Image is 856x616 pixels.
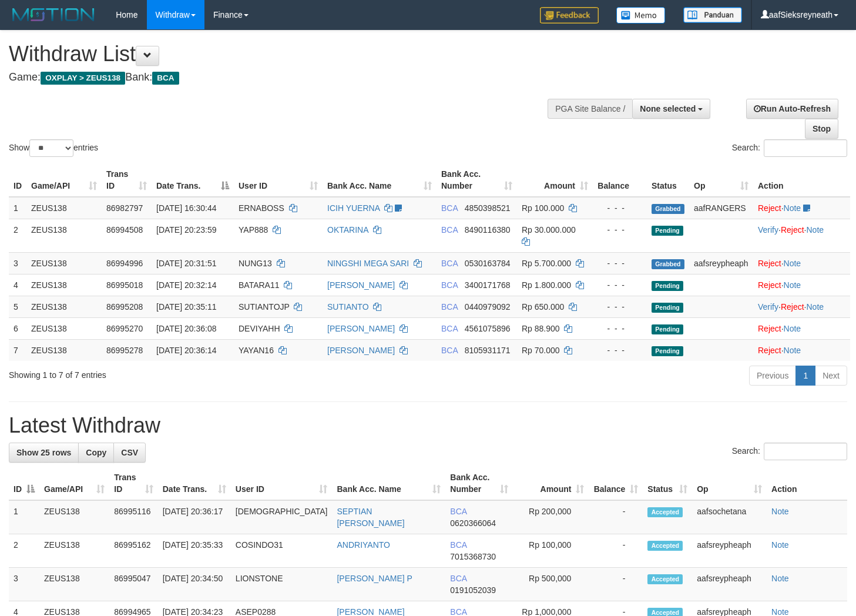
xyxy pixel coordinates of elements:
td: aafsreypheaph [692,534,767,568]
span: Show 25 rows [16,448,71,457]
a: [PERSON_NAME] [327,324,395,333]
td: Rp 200,000 [513,500,589,534]
label: Search: [732,139,847,157]
th: User ID: activate to sort column ascending [231,467,333,500]
span: Grabbed [652,204,684,214]
span: 86995208 [106,302,143,312]
span: Pending [652,303,683,313]
a: Note [784,280,801,290]
span: BCA [152,72,179,85]
td: · [753,339,850,361]
td: - [589,568,643,601]
td: COSINDO31 [231,534,333,568]
a: Note [784,259,801,268]
span: [DATE] 20:23:59 [156,225,216,235]
td: 3 [9,568,39,601]
th: Action [753,163,850,197]
span: BCA [441,203,458,213]
span: [DATE] 20:31:51 [156,259,216,268]
th: Game/API: activate to sort column ascending [39,467,109,500]
div: - - - [597,257,642,269]
span: [DATE] 20:36:08 [156,324,216,333]
span: SUTIANTOJP [239,302,290,312]
a: ICIH YUERNA [327,203,380,213]
th: Bank Acc. Name: activate to sort column ascending [332,467,445,500]
a: Note [806,302,824,312]
span: BCA [441,280,458,290]
td: ZEUS138 [39,500,109,534]
td: ZEUS138 [26,296,102,317]
th: Trans ID: activate to sort column ascending [109,467,157,500]
select: Showentries [29,139,73,157]
span: YAP888 [239,225,268,235]
input: Search: [764,443,847,460]
th: Amount: activate to sort column ascending [517,163,593,197]
a: Show 25 rows [9,443,79,463]
span: Pending [652,324,683,334]
th: Bank Acc. Number: activate to sort column ascending [437,163,517,197]
td: ZEUS138 [39,534,109,568]
th: Balance: activate to sort column ascending [589,467,643,500]
td: ZEUS138 [26,317,102,339]
td: LIONSTONE [231,568,333,601]
span: Accepted [647,574,683,584]
td: · [753,252,850,274]
a: Reject [758,280,781,290]
td: ZEUS138 [26,339,102,361]
span: Rp 30.000.000 [522,225,576,235]
td: · [753,317,850,339]
a: Note [784,203,801,213]
span: DEVIYAHH [239,324,280,333]
td: ZEUS138 [26,252,102,274]
th: Amount: activate to sort column ascending [513,467,589,500]
span: Copy 0191052039 to clipboard [450,585,496,595]
td: Rp 100,000 [513,534,589,568]
span: BCA [450,574,466,583]
img: Feedback.jpg [540,7,599,24]
input: Search: [764,139,847,157]
span: BCA [441,225,458,235]
span: Copy 0530163784 to clipboard [465,259,511,268]
span: 86995018 [106,280,143,290]
span: Copy 0440979092 to clipboard [465,302,511,312]
td: ZEUS138 [39,568,109,601]
td: aafRANGERS [689,197,753,219]
span: ERNABOSS [239,203,284,213]
span: Copy 3400171768 to clipboard [465,280,511,290]
a: Note [771,574,789,583]
span: BCA [441,259,458,268]
td: [DATE] 20:35:33 [158,534,231,568]
h1: Latest Withdraw [9,414,847,437]
a: OKTARINA [327,225,368,235]
span: BCA [441,302,458,312]
a: Stop [805,119,838,139]
a: Note [784,346,801,355]
td: · · [753,296,850,317]
td: 2 [9,534,39,568]
a: Note [771,507,789,516]
th: Game/API: activate to sort column ascending [26,163,102,197]
span: 86994996 [106,259,143,268]
a: NINGSHI MEGA SARI [327,259,409,268]
span: BCA [450,507,466,516]
div: - - - [597,224,642,236]
th: Status [647,163,689,197]
span: Copy 8105931171 to clipboard [465,346,511,355]
span: BCA [441,324,458,333]
th: Date Trans.: activate to sort column descending [152,163,234,197]
span: [DATE] 16:30:44 [156,203,216,213]
span: OXPLAY > ZEUS138 [41,72,125,85]
span: 86982797 [106,203,143,213]
span: Rp 88.900 [522,324,560,333]
td: 7 [9,339,26,361]
a: [PERSON_NAME] P [337,574,412,583]
td: 4 [9,274,26,296]
td: 86995162 [109,534,157,568]
span: [DATE] 20:35:11 [156,302,216,312]
td: · [753,274,850,296]
a: Verify [758,302,778,312]
span: Pending [652,281,683,291]
span: Copy [86,448,106,457]
a: Note [806,225,824,235]
label: Search: [732,443,847,460]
